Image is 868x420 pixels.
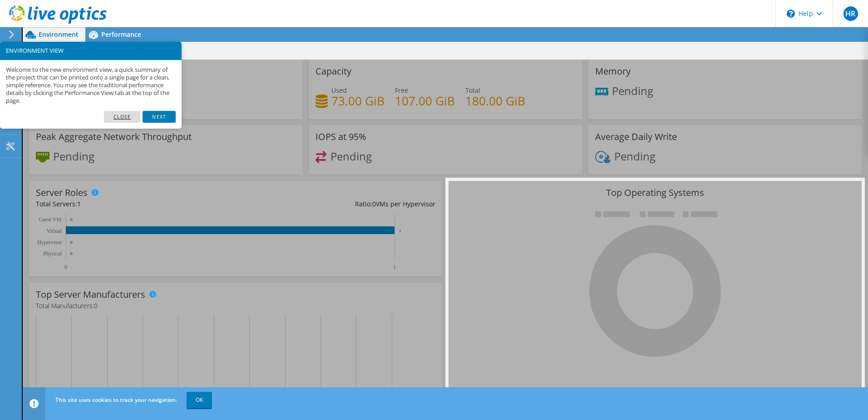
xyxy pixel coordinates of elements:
[39,30,79,39] span: Environment
[143,111,175,123] a: Next
[6,48,176,54] h3: ENVIRONMENT VIEW
[55,396,177,404] span: This site uses cookies to track your navigation.
[187,392,212,408] a: OK
[104,111,141,123] a: Close
[101,30,141,39] span: Performance
[787,10,795,18] svg: \n
[843,6,858,21] span: HR
[6,66,176,105] p: Welcome to the new environment view, a quick summary of the project that can be printed onto a si...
